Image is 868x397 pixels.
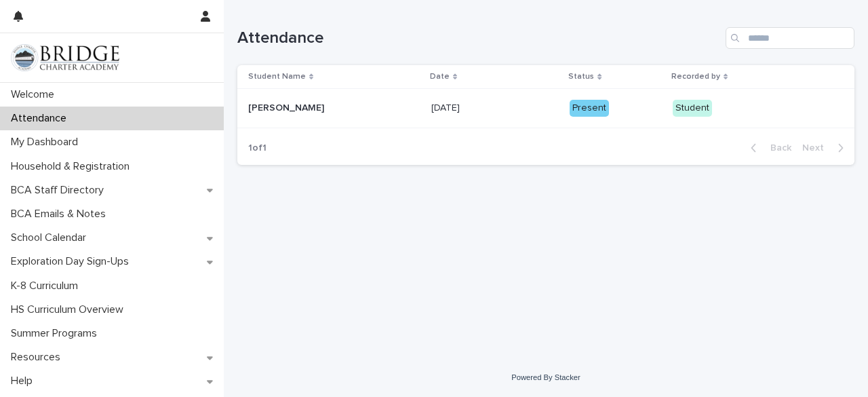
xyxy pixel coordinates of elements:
[5,136,89,149] p: My Dashboard
[5,375,43,387] p: Help
[237,89,854,128] tr: [PERSON_NAME][PERSON_NAME] [DATE][DATE] PresentStudent
[568,69,594,84] p: Status
[431,100,462,114] p: [DATE]
[248,100,327,114] p: [PERSON_NAME]
[5,231,97,244] p: School Calendar
[5,208,117,221] p: BCA Emails & Notes
[430,69,450,84] p: Date
[11,44,119,71] img: V1C1m3IdTEidaUdm9Hs0
[570,100,609,117] div: Present
[5,255,140,268] p: Exploration Day Sign-Ups
[237,132,277,165] p: 1 of 1
[797,142,854,154] button: Next
[671,69,720,84] p: Recorded by
[5,327,108,340] p: Summer Programs
[762,143,791,153] span: Back
[5,160,140,173] p: Household & Registration
[511,373,580,381] a: Powered By Stacker
[248,69,306,84] p: Student Name
[5,351,71,364] p: Resources
[237,29,720,48] h1: Attendance
[740,142,797,154] button: Back
[726,27,854,49] input: Search
[5,88,65,101] p: Welcome
[5,112,77,125] p: Attendance
[673,100,712,117] div: Student
[5,303,134,316] p: HS Curriculum Overview
[802,143,832,153] span: Next
[5,280,89,292] p: K-8 Curriculum
[5,184,115,197] p: BCA Staff Directory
